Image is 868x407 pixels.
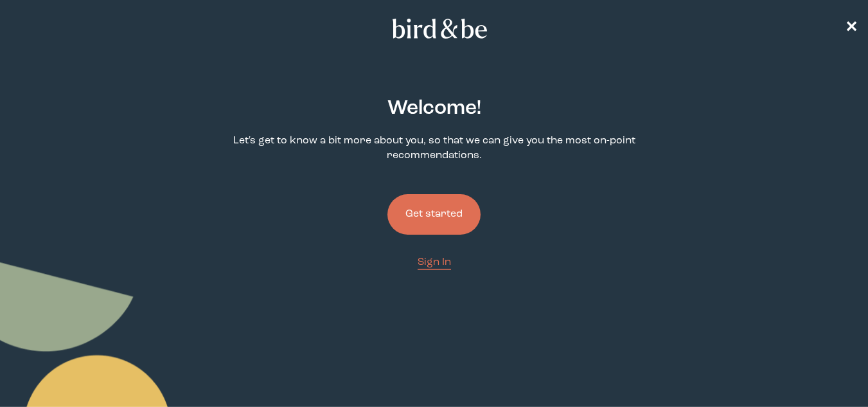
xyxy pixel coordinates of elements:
[845,21,858,36] span: ✕
[418,257,451,267] span: Sign In
[845,17,858,40] a: ✕
[387,194,481,235] button: Get started
[387,174,481,255] a: Get started
[227,134,641,163] p: Let's get to know a bit more about you, so that we can give you the most on-point recommendations.
[387,94,481,123] h2: Welcome !
[418,255,451,270] a: Sign In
